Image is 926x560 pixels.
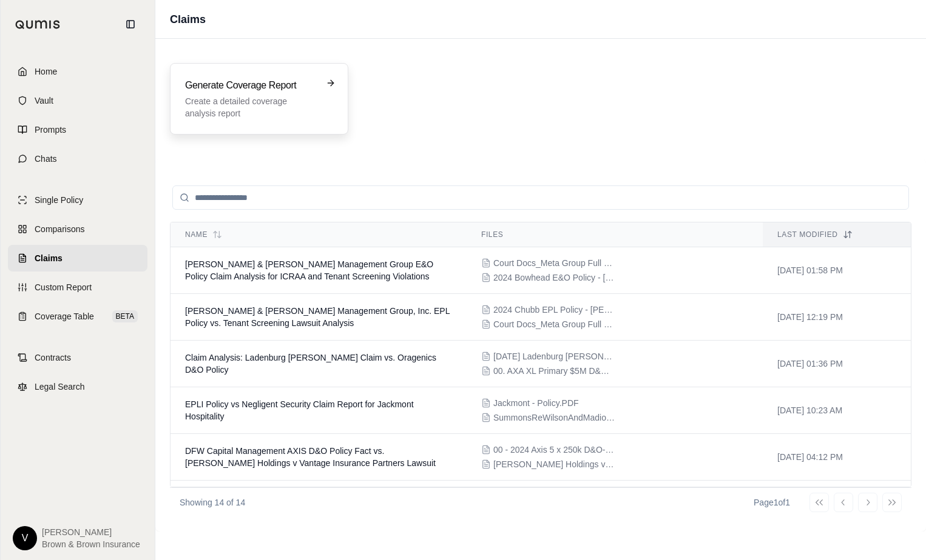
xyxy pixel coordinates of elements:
[763,387,911,434] td: [DATE] 10:23 AM
[35,381,85,393] span: Legal Search
[35,65,57,78] span: Home
[493,272,615,284] span: 2024 Bowhead E&O Policy - Jones & Jones.PDF
[493,444,615,456] span: 00 - 2024 Axis 5 x 250k D&O-EPL-FID Policy - DFW Management.pdf
[185,95,316,119] p: Create a detailed coverage analysis report
[180,496,245,508] p: Showing 14 of 14
[754,496,790,508] div: Page 1 of 1
[185,230,452,239] div: Name
[8,373,147,400] a: Legal Search
[8,187,147,213] a: Single Policy
[35,95,53,107] span: Vault
[763,341,911,387] td: [DATE] 01:36 PM
[13,526,37,550] div: V
[8,216,147,242] a: Comparisons
[763,434,911,481] td: [DATE] 04:12 PM
[493,304,615,316] span: 2024 Chubb EPL Policy - Jones & Jones.PDF
[185,306,450,328] span: Jones & Jones Management Group, Inc. EPL Policy vs. Tenant Screening Lawsuit Analysis
[35,310,94,322] span: Coverage Table
[763,294,911,341] td: [DATE] 12:19 PM
[493,257,615,269] span: Court Docs_Meta Group Full Packet.pdf
[763,247,911,294] td: [DATE] 01:58 PM
[493,412,615,424] span: SummonsReWilsonAndMadionMatter.pdf
[35,252,63,264] span: Claims
[121,15,140,34] button: Collapse sidebar
[185,353,436,375] span: Claim Analysis: Ladenburg Thalmann Claim vs. Oragenics D&O Policy
[185,446,436,468] span: DFW Capital Management AXIS D&O Policy Fact vs. Fortun Holdings v Vantage Insurance Partners Lawsuit
[8,145,147,172] a: Chats
[8,344,147,371] a: Contracts
[8,116,147,143] a: Prompts
[467,222,763,247] th: Files
[777,230,896,239] div: Last modified
[112,310,138,322] span: BETA
[15,20,61,29] img: Qumis Logo
[35,153,57,165] span: Chats
[493,397,579,409] span: Jackmont - Policy.PDF
[8,87,147,114] a: Vault
[8,274,147,301] a: Custom Report
[35,124,66,136] span: Prompts
[493,318,615,330] span: Court Docs_Meta Group Full Packet.pdf
[185,78,316,93] h3: Generate Coverage Report
[35,281,92,293] span: Custom Report
[185,259,433,281] span: Jones & Jones Management Group E&O Policy Claim Analysis for ICRAA and Tenant Screening Violations
[35,223,84,235] span: Comparisons
[42,526,140,538] span: [PERSON_NAME]
[42,538,140,550] span: Brown & Brown Insurance
[763,481,911,527] td: [DATE] 10:06 AM
[493,458,615,470] span: Fortun Holdings v Vantage Insurance Partners.pdf
[8,58,147,85] a: Home
[493,365,615,377] span: 00. AXA XL Primary $5M D&O Policy.PDF
[8,245,147,272] a: Claims
[185,399,414,421] span: EPLI Policy vs Negligent Security Claim Report for Jackmont Hospitality
[170,11,206,28] h1: Claims
[35,194,83,206] span: Single Policy
[493,350,615,362] span: 2024-07-08 Ladenburg Thalmann & Co. Inc's Motion to Amend Answer with Exhibit.pdf
[35,352,71,364] span: Contracts
[8,303,147,330] a: Coverage TableBETA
